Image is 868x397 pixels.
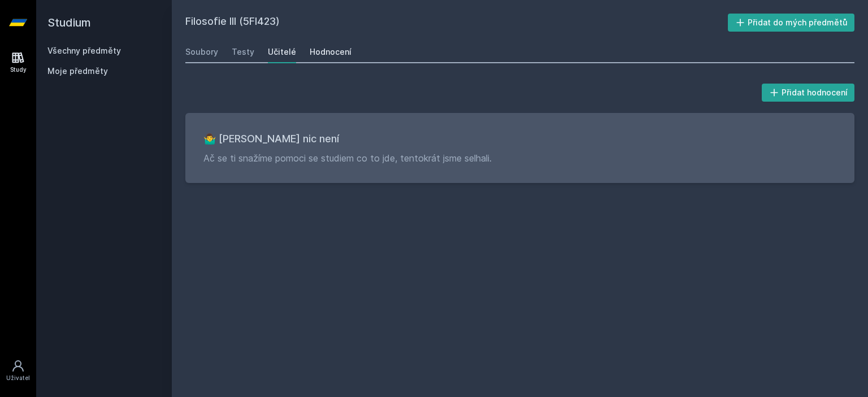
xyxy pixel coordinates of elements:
[762,84,855,102] button: Přidat hodnocení
[185,41,218,63] a: Soubory
[728,14,855,32] button: Přidat do mých předmětů
[203,131,836,147] h3: 🤷‍♂️ [PERSON_NAME] nic není
[268,46,296,58] div: Učitelé
[232,41,254,63] a: Testy
[6,374,30,382] div: Uživatel
[310,41,351,63] a: Hodnocení
[185,14,728,32] h2: Filosofie III (5FI423)
[232,46,254,58] div: Testy
[203,151,836,165] p: Ač se ti snažíme pomoci se studiem co to jde, tentokrát jsme selhali.
[2,354,34,388] a: Uživatel
[185,46,218,58] div: Soubory
[10,66,27,74] div: Study
[310,46,351,58] div: Hodnocení
[268,41,296,63] a: Učitelé
[47,66,108,77] span: Moje předměty
[47,46,121,55] a: Všechny předměty
[2,45,34,80] a: Study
